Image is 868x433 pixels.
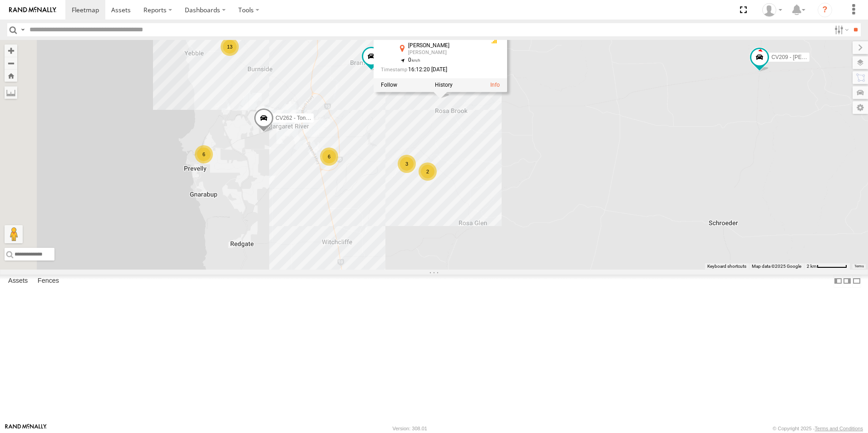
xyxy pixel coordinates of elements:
[393,426,427,431] div: Version: 308.01
[5,57,17,69] button: Zoom out
[752,264,801,269] span: Map data ©2025 Google
[381,67,482,73] div: Date/time of location update
[771,54,838,60] span: CV209 - [PERSON_NAME]
[5,424,47,433] a: Visit our Website
[818,3,832,17] i: ?
[276,115,331,121] span: CV262 - Tont Settatree
[408,43,482,49] div: [PERSON_NAME]
[33,275,64,287] label: Fences
[831,23,850,36] label: Search Filter Options
[221,38,239,56] div: 13
[807,264,817,269] span: 2 km
[195,145,213,163] div: 6
[408,57,420,63] span: 0
[843,275,852,288] label: Dock Summary Table to the Right
[815,426,863,431] a: Terms and Conditions
[419,162,437,181] div: 2
[773,426,863,431] div: © Copyright 2025 -
[408,50,482,55] div: [PERSON_NAME]
[5,86,17,99] label: Measure
[5,69,17,82] button: Zoom Home
[4,275,32,287] label: Assets
[759,3,785,17] div: Graham Broom
[489,37,500,44] div: GSM Signal = 3
[707,263,746,270] button: Keyboard shortcuts
[5,225,23,243] button: Drag Pegman onto the map to open Street View
[435,82,453,89] label: View Asset History
[9,7,56,13] img: rand-logo.svg
[5,44,17,57] button: Zoom in
[852,275,861,288] label: Hide Summary Table
[381,82,397,89] label: Realtime tracking of Asset
[19,23,26,36] label: Search Query
[833,275,843,288] label: Dock Summary Table to the Left
[853,101,868,114] label: Map Settings
[320,148,338,166] div: 6
[854,265,864,268] a: Terms (opens in new tab)
[490,82,500,89] a: View Asset Details
[398,155,416,173] div: 3
[804,263,850,270] button: Map Scale: 2 km per 63 pixels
